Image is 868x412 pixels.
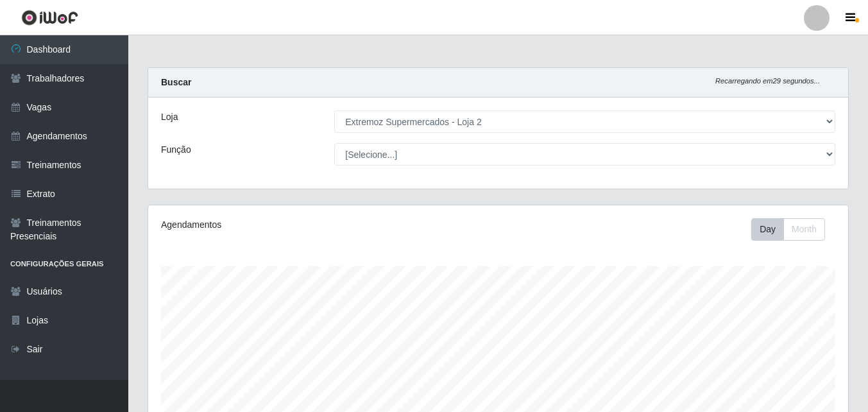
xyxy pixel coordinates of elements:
[161,110,178,124] label: Loja
[21,10,78,26] img: CoreUI Logo
[161,77,191,87] strong: Buscar
[715,77,820,85] i: Recarregando em 29 segundos...
[783,218,825,241] button: Month
[751,218,825,241] div: First group
[161,143,191,157] label: Função
[751,218,784,241] button: Day
[751,218,835,241] div: Toolbar with button groups
[161,218,430,232] div: Agendamentos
